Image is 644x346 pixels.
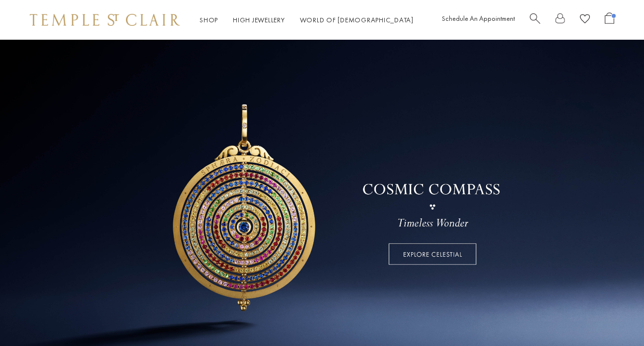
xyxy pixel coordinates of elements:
[233,15,285,24] a: High JewelleryHigh Jewellery
[30,14,180,26] img: Temple St. Clair
[200,15,218,24] a: ShopShop
[580,12,590,28] a: View Wishlist
[530,12,540,28] a: Search
[594,299,634,336] iframe: Gorgias live chat messenger
[605,12,614,28] a: Open Shopping Bag
[300,15,414,24] a: World of [DEMOGRAPHIC_DATA]World of [DEMOGRAPHIC_DATA]
[442,14,515,23] a: Schedule An Appointment
[200,14,414,26] nav: Main navigation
